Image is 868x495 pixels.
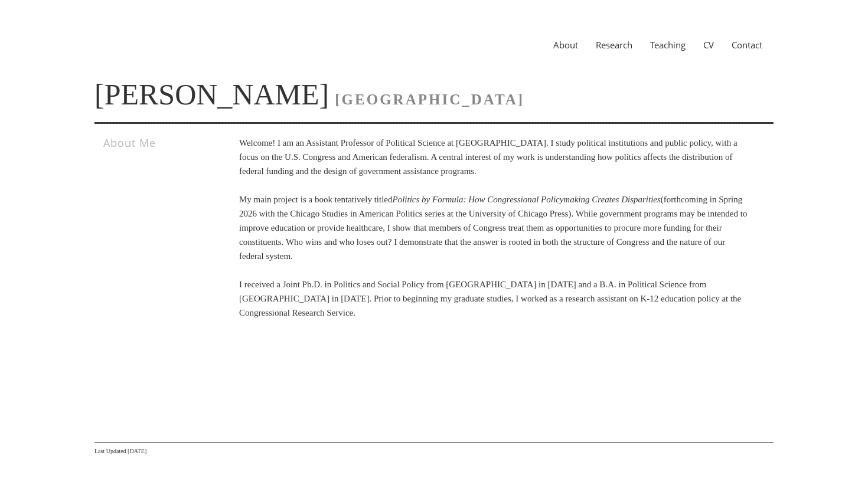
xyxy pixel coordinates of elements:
[641,39,694,51] a: Teaching
[587,39,641,51] a: Research
[723,39,771,51] a: Contact
[94,78,329,111] a: [PERSON_NAME]
[694,39,723,51] a: CV
[103,136,205,150] h3: About Me
[335,91,524,107] span: [GEOGRAPHIC_DATA]
[393,195,661,204] i: Politics by Formula: How Congressional Policymaking Creates Disparities
[94,448,146,454] span: Last Updated [DATE]
[544,39,587,51] a: About
[239,136,749,320] p: Welcome! I am an Assistant Professor of Political Science at [GEOGRAPHIC_DATA]. I study political...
